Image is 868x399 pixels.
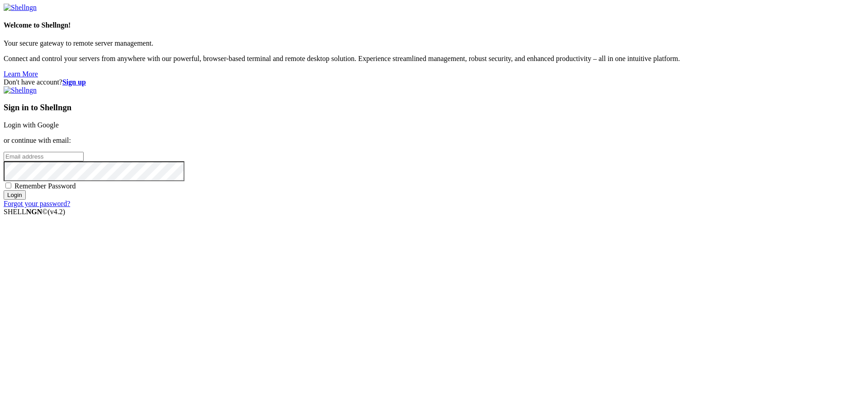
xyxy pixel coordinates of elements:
span: Remember Password [14,182,76,190]
img: Shellngn [4,4,37,12]
a: Sign up [62,78,86,86]
img: Shellngn [4,86,37,94]
input: Login [4,190,26,200]
span: SHELL © [4,208,65,216]
div: Don't have account? [4,78,864,86]
input: Email address [4,152,84,161]
h4: Welcome to Shellngn! [4,21,864,29]
p: or continue with email: [4,136,864,145]
a: Login with Google [4,121,59,129]
p: Your secure gateway to remote server management. [4,39,864,47]
p: Connect and control your servers from anywhere with our powerful, browser-based terminal and remo... [4,55,864,63]
b: NGN [26,208,42,216]
a: Learn More [4,70,38,78]
h3: Sign in to Shellngn [4,103,864,113]
input: Remember Password [5,183,11,188]
span: 4.2.0 [48,208,66,216]
a: Forgot your password? [4,200,70,207]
